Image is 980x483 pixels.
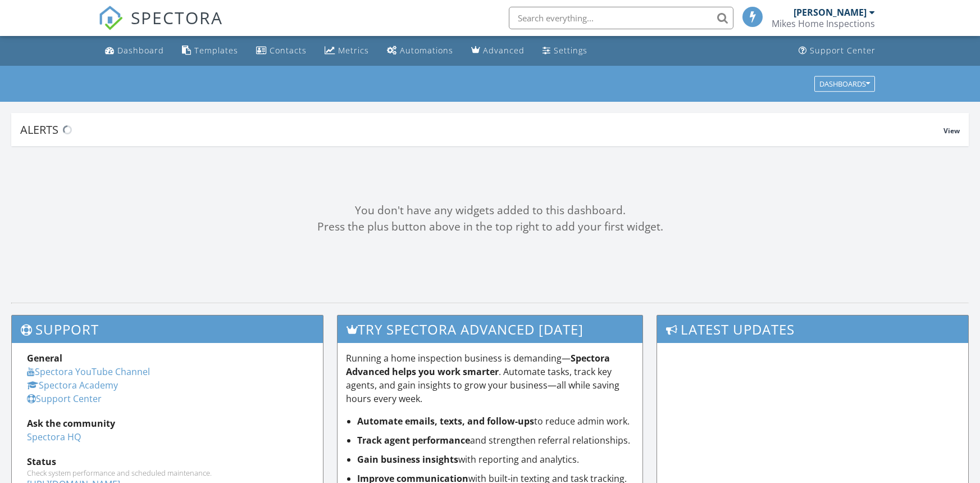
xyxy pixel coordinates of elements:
a: Settings [538,40,592,61]
a: Support Center [794,40,880,61]
h3: Try spectora advanced [DATE] [338,315,642,343]
div: Ask the community [27,417,308,430]
a: Metrics [320,40,373,61]
a: Spectora HQ [27,431,81,443]
div: Check system performance and scheduled maintenance. [27,468,308,477]
a: Support Center [27,392,102,405]
div: Automations [400,45,453,56]
button: Dashboards [814,76,875,92]
img: The Best Home Inspection Software - Spectora [98,6,123,30]
strong: Track agent performance [357,434,470,446]
div: Mikes Home Inspections [772,18,875,29]
div: Templates [194,45,238,56]
li: and strengthen referral relationships. [357,434,633,447]
div: Status [27,455,308,468]
strong: Automate emails, texts, and follow-ups [357,415,534,427]
div: Dashboard [117,45,164,56]
strong: General [27,352,62,364]
a: Spectora YouTube Channel [27,365,150,378]
div: Dashboards [819,80,870,88]
div: Settings [554,45,587,56]
div: Contacts [270,45,307,56]
div: You don't have any widgets added to this dashboard. [11,202,969,219]
a: Advanced [467,40,529,61]
strong: Spectora Advanced helps you work smarter [346,352,610,378]
input: Search everything... [509,7,733,29]
a: Spectora Academy [27,379,118,391]
a: Contacts [252,40,311,61]
strong: Gain business insights [357,453,458,466]
a: Automations (Basic) [382,40,458,61]
a: Templates [177,40,243,61]
div: Press the plus button above in the top right to add your first widget. [11,219,969,235]
h3: Latest Updates [657,315,968,343]
div: Metrics [338,45,369,56]
div: Alerts [20,122,943,137]
p: Running a home inspection business is demanding— . Automate tasks, track key agents, and gain ins... [346,351,633,405]
a: SPECTORA [98,15,223,39]
div: Advanced [483,45,525,56]
span: SPECTORA [131,6,223,29]
li: to reduce admin work. [357,414,633,428]
div: Support Center [810,45,876,56]
h3: Support [12,315,323,343]
div: [PERSON_NAME] [794,7,867,18]
span: View [943,126,960,136]
a: Dashboard [101,40,168,61]
li: with reporting and analytics. [357,453,633,466]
